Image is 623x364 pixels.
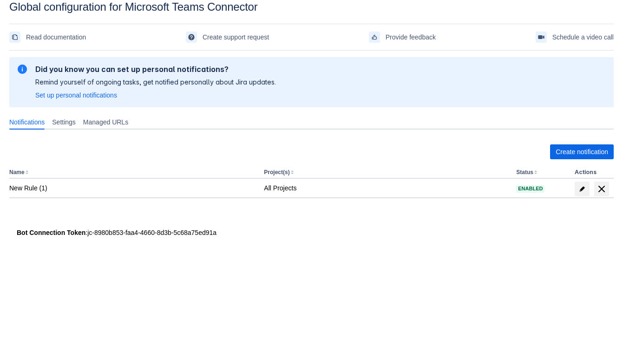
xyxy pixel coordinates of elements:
span: edit [578,185,586,193]
a: Create support request [186,30,269,45]
div: All Projects [264,183,509,193]
p: Remind yourself of ongoing tasks, get notified personally about Jira updates. [35,78,276,87]
button: Project(s) [264,169,289,175]
div: : jc-8980b853-faa4-4660-8d3b-5c68a75ed91a [17,228,606,237]
a: Read documentation [9,30,86,45]
button: Name [9,169,25,175]
span: feedback [371,33,378,41]
span: delete [596,183,607,195]
span: Notifications [9,117,45,127]
span: Managed URLs [83,117,128,127]
span: information [17,64,28,75]
button: Status [516,169,533,175]
span: Provide feedback [386,30,436,45]
span: Create notification [556,144,608,159]
a: Set up personal notifications [35,91,117,100]
strong: Bot Connection Token [17,229,85,236]
span: Read documentation [26,30,86,45]
button: Create notification [550,144,614,159]
span: Schedule a video call [552,30,614,45]
span: Enabled [516,186,544,191]
th: Actions [571,167,614,179]
span: videoCall [538,33,545,41]
span: Settings [52,117,76,127]
a: Provide feedback [369,30,436,45]
span: support [188,33,195,41]
div: New Rule (1) [9,183,256,193]
a: Schedule a video call [536,30,614,45]
span: Create support request [203,30,269,45]
h2: Did you know you can set up personal notifications? [35,65,276,74]
span: documentation [11,33,19,41]
div: Global configuration for Microsoft Teams Connector [9,0,614,13]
